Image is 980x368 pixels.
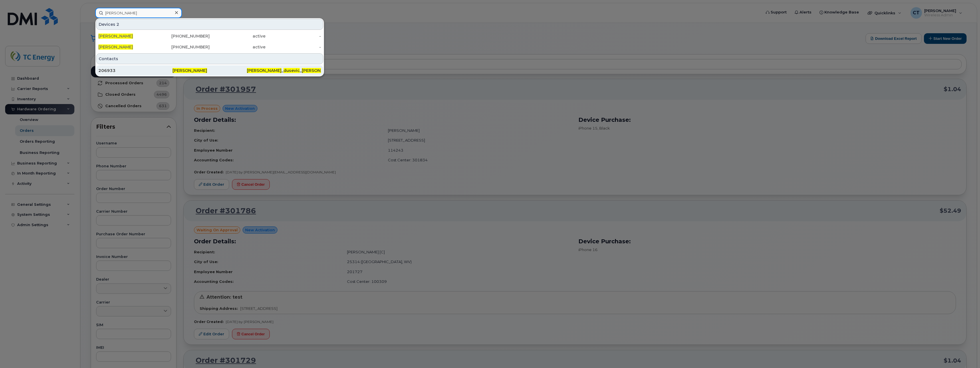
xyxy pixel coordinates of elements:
span: [PERSON_NAME] [98,44,133,50]
div: active [210,33,265,39]
div: 206933 [98,68,172,73]
span: [PERSON_NAME] [98,34,133,39]
span: 2 [116,21,119,27]
span: dusevic [283,68,300,73]
span: [PERSON_NAME] [247,68,281,73]
a: [PERSON_NAME][PHONE_NUMBER]active- [96,42,323,52]
div: [PHONE_NUMBER] [154,44,210,50]
span: [PERSON_NAME] [172,68,207,73]
iframe: Messenger Launcher [955,343,976,364]
span: [PERSON_NAME] [302,68,336,73]
div: - [265,33,321,39]
div: Devices [96,19,323,30]
div: [PHONE_NUMBER] [154,33,210,39]
div: active [210,44,265,50]
div: - [265,44,321,50]
div: Contacts [96,53,323,64]
a: [PERSON_NAME][PHONE_NUMBER]active- [96,31,323,41]
div: _ _ @[DOMAIN_NAME] [247,68,321,73]
a: 206933[PERSON_NAME][PERSON_NAME]_dusevic_[PERSON_NAME]@[DOMAIN_NAME] [96,65,323,76]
